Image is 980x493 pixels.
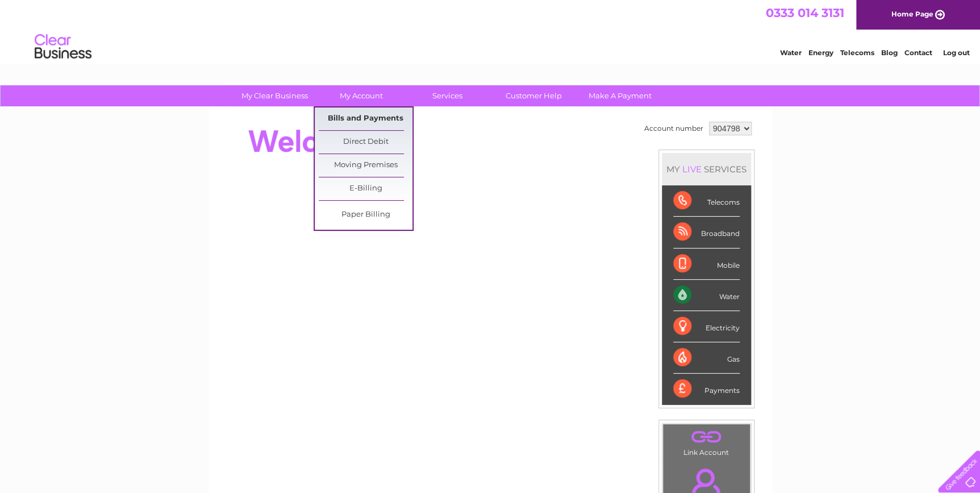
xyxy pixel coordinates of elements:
[666,427,747,447] a: .
[662,153,751,185] div: MY SERVICES
[881,48,898,57] a: Blog
[673,217,740,248] div: Broadband
[840,48,874,57] a: Telecoms
[673,185,740,217] div: Telecoms
[808,48,833,57] a: Energy
[662,424,750,459] td: Link Account
[673,311,740,342] div: Electricity
[314,85,408,106] a: My Account
[904,48,932,57] a: Contact
[228,85,322,106] a: My Clear Business
[673,342,740,374] div: Gas
[573,85,667,106] a: Make A Payment
[766,6,844,20] a: 0333 014 3131
[319,177,412,200] a: E-Billing
[319,154,412,177] a: Moving Premises
[222,6,759,55] div: Clear Business is a trading name of Verastar Limited (registered in [GEOGRAPHIC_DATA] No. 3667643...
[673,280,740,311] div: Water
[780,48,802,57] a: Water
[673,248,740,280] div: Mobile
[401,85,494,106] a: Services
[641,119,706,138] td: Account number
[680,164,704,175] div: LIVE
[673,374,740,404] div: Payments
[487,85,581,106] a: Customer Help
[319,204,412,226] a: Paper Billing
[319,131,412,154] a: Direct Debit
[943,48,970,57] a: Log out
[319,107,412,130] a: Bills and Payments
[34,30,92,64] img: logo.png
